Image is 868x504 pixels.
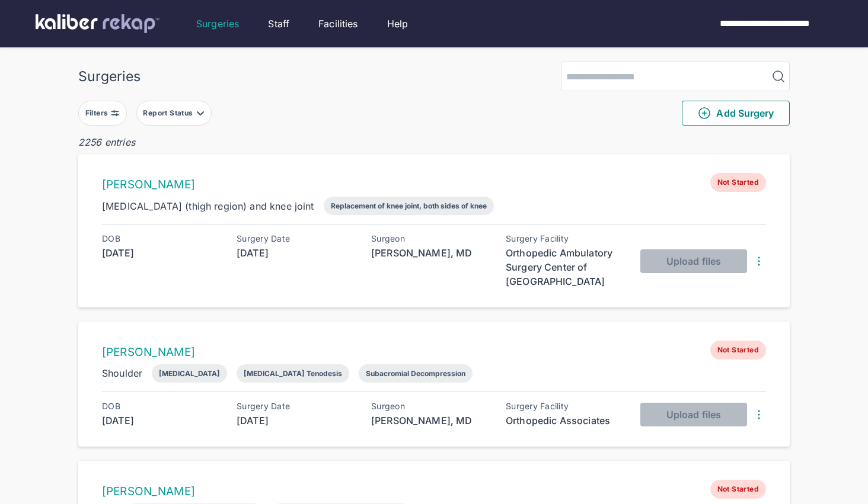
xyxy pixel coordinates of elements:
[710,480,766,499] span: Not Started
[710,341,766,359] span: Not Started
[771,69,786,84] img: MagnifyingGlass.1dc66aab.svg
[371,246,490,260] div: [PERSON_NAME], MD
[371,413,490,428] div: [PERSON_NAME], MD
[752,407,766,422] img: DotsThreeVertical.31cb0eda.svg
[102,402,221,411] div: DOB
[102,246,221,260] div: [DATE]
[371,234,490,243] div: Surgeon
[78,101,127,126] button: Filters
[102,234,221,243] div: DOB
[640,403,747,426] button: Upload files
[244,369,342,378] div: [MEDICAL_DATA] Tenodesis
[506,246,624,288] div: Orthopedic Ambulatory Surgery Center of [GEOGRAPHIC_DATA]
[387,17,409,31] a: Help
[697,106,774,120] span: Add Surgery
[102,345,195,359] a: [PERSON_NAME]
[697,106,711,120] img: PlusCircleGreen.5fd88d77.svg
[85,108,111,118] div: Filters
[136,101,212,126] button: Report Status
[666,409,721,420] span: Upload files
[666,255,721,267] span: Upload files
[102,413,221,428] div: [DATE]
[710,173,766,192] span: Not Started
[237,246,355,260] div: [DATE]
[506,402,624,411] div: Surgery Facility
[366,369,465,378] div: Subacromial Decompression
[110,108,120,118] img: faders-horizontal-grey.d550dbda.svg
[237,234,355,243] div: Surgery Date
[268,17,289,31] a: Staff
[102,199,314,213] div: [MEDICAL_DATA] (thigh region) and knee joint
[102,484,195,498] a: [PERSON_NAME]
[682,101,790,126] button: Add Surgery
[506,234,624,243] div: Surgery Facility
[640,249,747,273] button: Upload files
[78,68,141,85] div: Surgeries
[318,17,358,31] a: Facilities
[102,178,195,191] a: [PERSON_NAME]
[196,108,205,118] img: filter-caret-down-grey.b3560631.svg
[36,14,159,33] img: kaliber labs logo
[196,17,239,31] a: Surgeries
[371,402,490,411] div: Surgeon
[143,108,195,118] div: Report Status
[752,254,766,268] img: DotsThreeVertical.31cb0eda.svg
[237,402,355,411] div: Surgery Date
[331,201,487,210] div: Replacement of knee joint, both sides of knee
[159,369,220,378] div: [MEDICAL_DATA]
[78,135,790,149] div: 2256 entries
[237,413,355,428] div: [DATE]
[102,366,142,380] div: Shoulder
[506,413,624,428] div: Orthopedic Associates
